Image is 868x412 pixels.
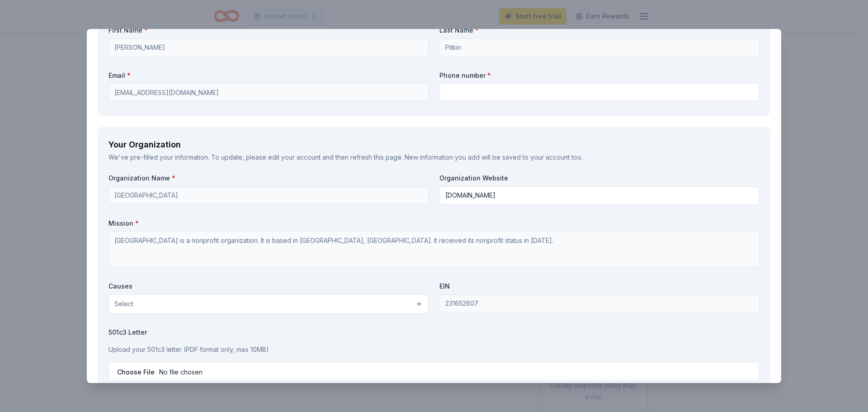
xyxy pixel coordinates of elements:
[108,294,429,313] button: Select
[108,219,759,228] label: Mission
[439,282,759,291] label: EIN
[108,231,759,267] textarea: [GEOGRAPHIC_DATA] is a nonprofit organization. It is based in [GEOGRAPHIC_DATA], [GEOGRAPHIC_DATA...
[268,153,321,161] a: edit your account
[108,26,429,35] label: First Name
[108,71,429,80] label: Email
[114,298,133,309] span: Select
[108,152,759,163] div: We've pre-filled your information. To update, please and then refresh this page. New information ...
[108,344,759,355] p: Upload your 501c3 letter (PDF format only, max 10MB)
[439,26,759,35] label: Last Name
[108,282,429,291] label: Causes
[439,174,759,183] label: Organization Website
[439,71,759,80] label: Phone number
[108,174,429,183] label: Organization Name
[108,328,759,337] label: 501c3 Letter
[108,137,759,152] div: Your Organization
